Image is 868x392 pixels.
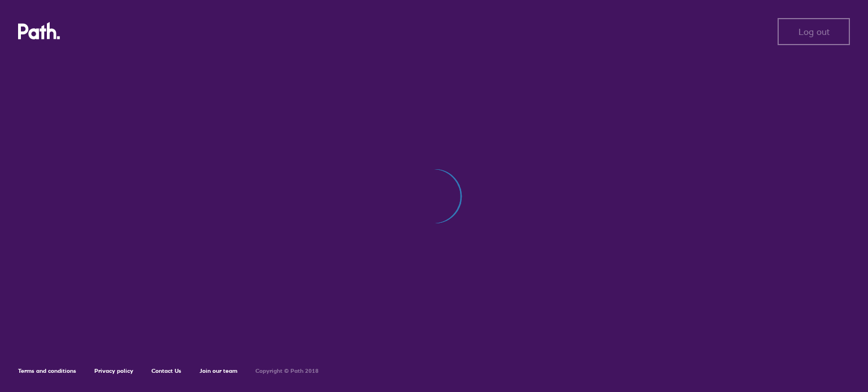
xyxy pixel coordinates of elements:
[151,367,181,375] a: Contact Us
[798,27,830,37] span: Log out
[255,368,319,375] h6: Copyright © Path 2018
[199,367,237,375] a: Join our team
[18,367,76,375] a: Terms and conditions
[778,18,850,45] button: Log out
[94,367,133,375] a: Privacy policy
